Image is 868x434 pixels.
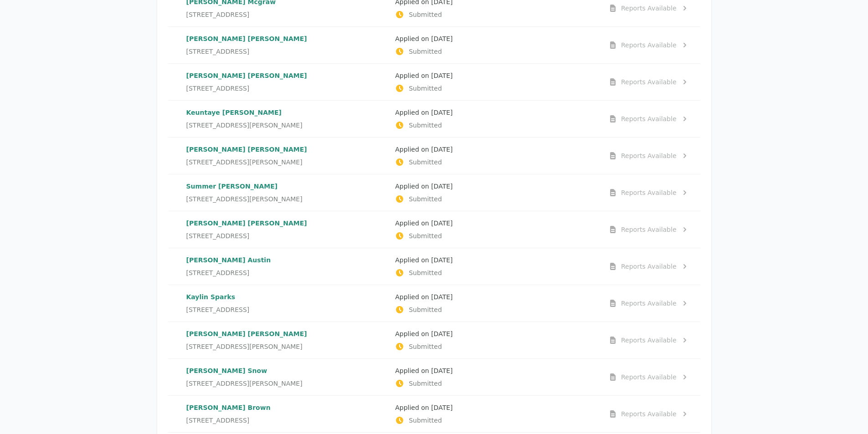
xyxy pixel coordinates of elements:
p: [PERSON_NAME] [PERSON_NAME] [186,71,388,80]
span: [STREET_ADDRESS] [186,416,250,425]
a: [PERSON_NAME] [PERSON_NAME][STREET_ADDRESS]Applied on [DATE]SubmittedReports Available [168,27,700,63]
p: Applied on [395,403,597,412]
a: [PERSON_NAME] [PERSON_NAME][STREET_ADDRESS][PERSON_NAME]Applied on [DATE]SubmittedReports Available [168,322,700,358]
div: Reports Available [621,114,677,123]
time: [DATE] [431,146,452,153]
p: Applied on [395,366,597,375]
p: Submitted [395,158,597,167]
p: Submitted [395,47,597,56]
span: [STREET_ADDRESS] [186,47,250,56]
a: [PERSON_NAME] Brown[STREET_ADDRESS]Applied on [DATE]SubmittedReports Available [168,396,700,432]
p: Applied on [395,292,597,301]
p: Submitted [395,231,597,240]
a: [PERSON_NAME] [PERSON_NAME][STREET_ADDRESS]Applied on [DATE]SubmittedReports Available [168,64,700,100]
time: [DATE] [431,220,452,227]
div: Reports Available [621,262,677,271]
p: Submitted [395,121,597,130]
p: Submitted [395,342,597,351]
p: Submitted [395,194,597,204]
p: [PERSON_NAME] Snow [186,366,388,375]
p: Applied on [395,34,597,43]
span: [STREET_ADDRESS][PERSON_NAME] [186,121,303,130]
p: Submitted [395,268,597,277]
a: [PERSON_NAME] Austin[STREET_ADDRESS]Applied on [DATE]SubmittedReports Available [168,248,700,285]
p: Submitted [395,10,597,19]
div: Reports Available [621,225,677,234]
span: [STREET_ADDRESS][PERSON_NAME] [186,342,303,351]
p: Applied on [395,182,597,191]
span: [STREET_ADDRESS] [186,10,250,19]
p: [PERSON_NAME] [PERSON_NAME] [186,329,388,338]
div: Reports Available [621,188,677,197]
p: Kaylin Sparks [186,292,388,301]
div: Reports Available [621,151,677,160]
time: [DATE] [431,72,452,79]
p: [PERSON_NAME] [PERSON_NAME] [186,34,388,43]
a: Summer [PERSON_NAME][STREET_ADDRESS][PERSON_NAME]Applied on [DATE]SubmittedReports Available [168,174,700,211]
div: Reports Available [621,299,677,308]
div: Reports Available [621,4,677,13]
time: [DATE] [431,404,452,411]
span: [STREET_ADDRESS] [186,231,250,240]
a: [PERSON_NAME] [PERSON_NAME][STREET_ADDRESS]Applied on [DATE]SubmittedReports Available [168,211,700,248]
p: [PERSON_NAME] [PERSON_NAME] [186,219,388,228]
p: Applied on [395,145,597,154]
div: Reports Available [621,409,677,419]
div: Reports Available [621,41,677,50]
time: [DATE] [431,35,452,42]
time: [DATE] [431,109,452,116]
time: [DATE] [431,330,452,337]
div: Reports Available [621,77,677,87]
span: [STREET_ADDRESS] [186,268,250,277]
p: Applied on [395,219,597,228]
span: [STREET_ADDRESS] [186,305,250,314]
span: [STREET_ADDRESS] [186,84,250,93]
a: Keuntaye [PERSON_NAME][STREET_ADDRESS][PERSON_NAME]Applied on [DATE]SubmittedReports Available [168,101,700,137]
p: Applied on [395,71,597,80]
p: Submitted [395,379,597,388]
p: Submitted [395,84,597,93]
p: [PERSON_NAME] Brown [186,403,388,412]
a: [PERSON_NAME] Snow[STREET_ADDRESS][PERSON_NAME]Applied on [DATE]SubmittedReports Available [168,359,700,395]
a: Kaylin Sparks[STREET_ADDRESS]Applied on [DATE]SubmittedReports Available [168,285,700,322]
p: Summer [PERSON_NAME] [186,182,388,191]
p: Submitted [395,305,597,314]
span: [STREET_ADDRESS][PERSON_NAME] [186,379,303,388]
span: [STREET_ADDRESS][PERSON_NAME] [186,158,303,167]
p: Applied on [395,108,597,117]
time: [DATE] [431,183,452,190]
a: [PERSON_NAME] [PERSON_NAME][STREET_ADDRESS][PERSON_NAME]Applied on [DATE]SubmittedReports Available [168,138,700,174]
span: [STREET_ADDRESS][PERSON_NAME] [186,194,303,204]
p: Applied on [395,255,597,265]
p: [PERSON_NAME] [PERSON_NAME] [186,145,388,154]
p: [PERSON_NAME] Austin [186,255,388,265]
time: [DATE] [431,256,452,264]
time: [DATE] [431,293,452,301]
div: Reports Available [621,373,677,382]
time: [DATE] [431,367,452,374]
p: Submitted [395,416,597,425]
p: Keuntaye [PERSON_NAME] [186,108,388,117]
div: Reports Available [621,336,677,345]
p: Applied on [395,329,597,338]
